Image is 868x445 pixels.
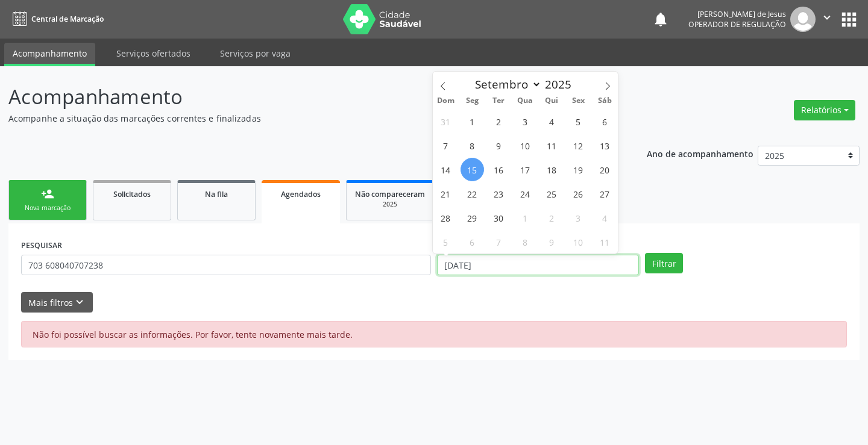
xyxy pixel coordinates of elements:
[591,97,618,105] span: Sáb
[434,110,458,133] span: Agosto 31, 2025
[437,255,639,275] input: Selecione um intervalo
[567,206,590,229] span: Outubro 3, 2025
[205,189,228,199] span: Na fila
[461,230,484,254] span: Outubro 6, 2025
[593,230,617,254] span: Outubro 11, 2025
[31,14,104,24] span: Central de Marcação
[8,9,104,29] a: Central de Marcação
[514,158,537,181] span: Setembro 17, 2025
[8,112,604,125] p: Acompanhe a situação das marcações correntes e finalizadas
[461,206,484,229] span: Setembro 29, 2025
[434,134,458,157] span: Setembro 7, 2025
[487,230,511,254] span: Outubro 7, 2025
[487,134,511,157] span: Setembro 9, 2025
[212,43,299,64] a: Serviços por vaga
[567,158,590,181] span: Setembro 19, 2025
[540,134,564,157] span: Setembro 11, 2025
[73,296,86,309] i: keyboard_arrow_down
[514,230,537,254] span: Outubro 8, 2025
[541,76,581,92] input: Year
[567,134,590,157] span: Setembro 12, 2025
[108,43,199,64] a: Serviços ofertados
[567,182,590,205] span: Setembro 26, 2025
[355,200,425,209] div: 2025
[514,206,537,229] span: Outubro 1, 2025
[540,230,564,254] span: Outubro 9, 2025
[688,9,786,19] div: [PERSON_NAME] de Jesus
[593,134,617,157] span: Setembro 13, 2025
[461,182,484,205] span: Setembro 22, 2025
[487,206,511,229] span: Setembro 30, 2025
[645,253,683,273] button: Filtrar
[647,146,753,161] p: Ano de acompanhamento
[8,82,604,112] p: Acompanhamento
[487,110,511,133] span: Setembro 2, 2025
[593,158,617,181] span: Setembro 20, 2025
[567,110,590,133] span: Setembro 5, 2025
[461,134,484,157] span: Setembro 8, 2025
[565,97,591,105] span: Sex
[514,134,537,157] span: Setembro 10, 2025
[540,158,564,181] span: Setembro 18, 2025
[540,206,564,229] span: Outubro 2, 2025
[688,19,786,30] span: Operador de regulação
[838,9,860,30] button: apps
[281,189,321,199] span: Agendados
[459,97,485,105] span: Seg
[593,206,617,229] span: Outubro 4, 2025
[41,187,54,201] div: person_add
[593,182,617,205] span: Setembro 27, 2025
[512,97,538,105] span: Qua
[485,97,512,105] span: Ter
[470,76,542,93] select: Month
[17,204,78,213] div: Nova marcação
[567,230,590,254] span: Outubro 10, 2025
[21,292,93,313] button: Mais filtroskeyboard_arrow_down
[434,182,458,205] span: Setembro 21, 2025
[514,110,537,133] span: Setembro 3, 2025
[816,7,838,32] button: 
[652,11,669,28] button: notifications
[487,158,511,181] span: Setembro 16, 2025
[820,11,834,24] i: 
[4,43,95,66] a: Acompanhamento
[540,182,564,205] span: Setembro 25, 2025
[434,206,458,229] span: Setembro 28, 2025
[538,97,565,105] span: Qui
[21,255,431,275] input: Nome, CNS
[593,110,617,133] span: Setembro 6, 2025
[461,110,484,133] span: Setembro 1, 2025
[21,321,847,347] div: Não foi possível buscar as informações. Por favor, tente novamente mais tarde.
[487,182,511,205] span: Setembro 23, 2025
[434,158,458,181] span: Setembro 14, 2025
[461,158,484,181] span: Setembro 15, 2025
[113,189,151,199] span: Solicitados
[355,189,425,199] span: Não compareceram
[514,182,537,205] span: Setembro 24, 2025
[790,7,816,32] img: img
[794,100,855,120] button: Relatórios
[540,110,564,133] span: Setembro 4, 2025
[21,236,62,255] label: PESQUISAR
[434,230,458,254] span: Outubro 5, 2025
[433,97,459,105] span: Dom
